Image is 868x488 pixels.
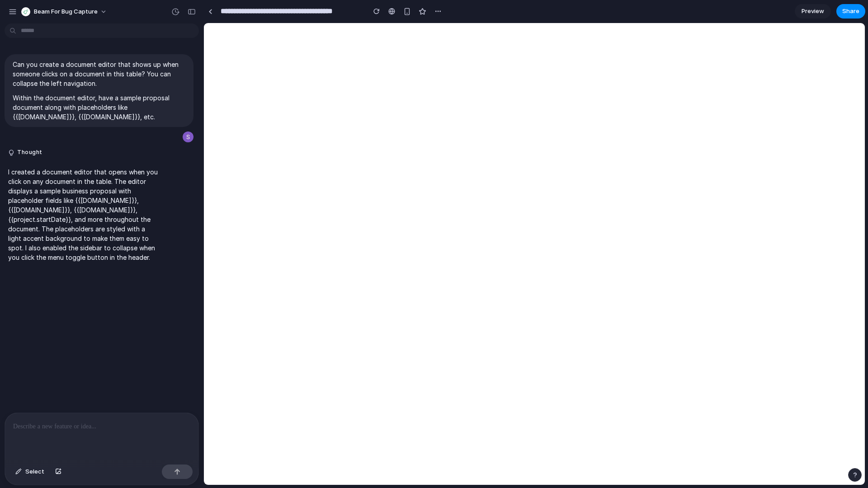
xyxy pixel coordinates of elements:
[836,4,865,19] button: Share
[18,5,112,19] button: Beam for bug capture
[13,93,185,122] p: Within the document editor, have a sample proposal document along with placeholders like {{[DOMAI...
[25,467,44,476] span: Select
[11,465,49,479] button: Select
[13,60,185,88] p: Can you create a document editor that shows up when someone clicks on a document in this table? Y...
[795,4,831,19] a: Preview
[34,7,98,16] span: Beam for bug capture
[8,167,159,262] p: I created a document editor that opens when you click on any document in the table. The editor di...
[842,7,859,16] span: Share
[802,7,824,16] span: Preview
